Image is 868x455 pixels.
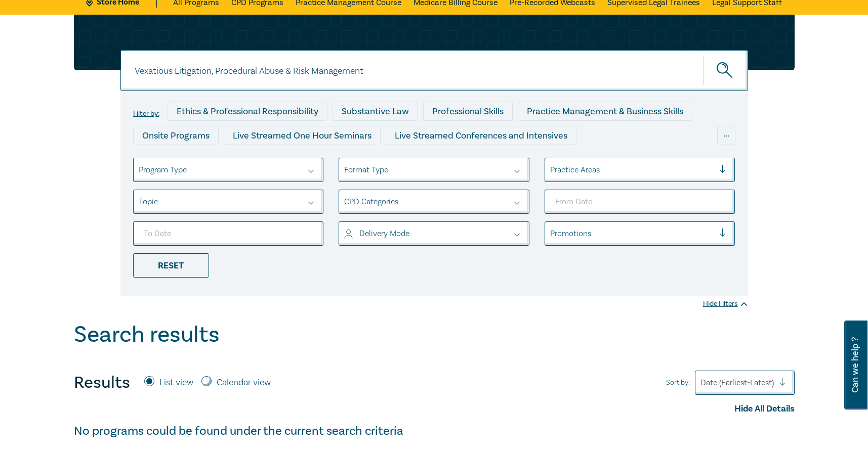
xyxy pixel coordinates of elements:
h4: Results [74,373,130,393]
input: To Date [133,221,324,246]
label: Filter by: [133,110,159,118]
input: Search for a program title, program description or presenter name [120,50,748,91]
label: Calendar view [217,376,271,389]
div: National Programs [536,150,629,169]
div: Live Streamed Practical Workshops [133,150,294,169]
div: Hide Filters [703,299,748,309]
div: Onsite Programs [133,126,219,145]
h1: Search results [74,322,220,348]
input: select [550,228,552,239]
div: Live Streamed One Hour Seminars [224,126,381,145]
input: select [139,164,141,175]
span: Can we help ? [850,327,860,403]
input: select [344,196,346,207]
div: Live Streamed Conferences and Intensives [386,126,576,145]
div: Hide All Details [74,402,795,416]
div: Substantive Law [333,102,418,121]
div: Pre-Recorded Webcasts [299,150,415,169]
input: select [139,196,141,207]
label: List view [159,376,193,389]
input: select [550,164,552,175]
h4: No programs could be found under the current search criteria [74,423,795,439]
div: 10 CPD Point Packages [420,150,531,169]
input: select [344,228,346,239]
span: Sort by: [666,377,690,388]
div: ... [717,126,735,145]
div: Professional Skills [423,102,513,121]
div: Ethics & Professional Responsibility [168,102,327,121]
input: From Date [545,190,735,214]
input: Sort by [700,377,702,388]
div: Reset [133,253,209,278]
input: select [344,164,346,175]
div: Practice Management & Business Skills [518,102,692,121]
